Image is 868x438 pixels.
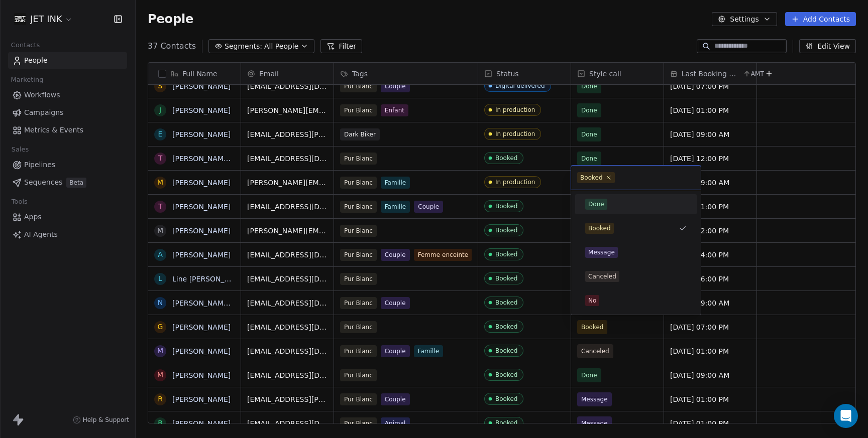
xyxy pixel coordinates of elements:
div: Suggestions [575,194,697,311]
div: Booked [588,224,611,233]
div: Message [588,248,615,257]
div: No [588,296,596,305]
div: Canceled [588,272,616,281]
div: Done [588,200,604,209]
div: Booked [580,173,603,182]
